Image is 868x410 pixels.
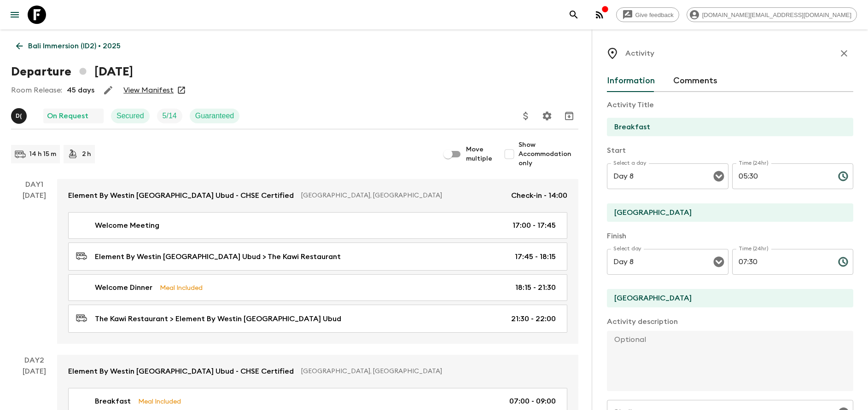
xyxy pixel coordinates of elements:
[613,159,646,167] label: Select a day
[687,7,857,22] div: [DOMAIN_NAME][EMAIL_ADDRESS][DOMAIN_NAME]
[712,170,725,183] button: Open
[11,179,57,190] p: Day 1
[68,190,294,201] p: Element By Westin [GEOGRAPHIC_DATA] Ubud - CHSE Certified
[607,145,853,156] p: Start
[117,110,144,121] p: Secured
[515,251,556,262] p: 17:45 - 18:15
[47,110,88,121] p: On Request
[82,150,91,159] p: 2 h
[68,366,294,377] p: Element By Westin [GEOGRAPHIC_DATA] Ubud - CHSE Certified
[111,109,150,123] div: Secured
[673,70,717,92] button: Comments
[511,190,567,201] p: Check-in - 14:00
[301,191,504,200] p: [GEOGRAPHIC_DATA], [GEOGRAPHIC_DATA]
[95,313,341,324] p: The Kawi Restaurant > Element By Westin [GEOGRAPHIC_DATA] Ubud
[625,48,654,59] p: Activity
[28,40,121,52] p: Bali Immersion (ID2) • 2025
[95,396,131,407] p: Breakfast
[11,108,29,124] button: D(
[607,231,853,242] p: Finish
[57,179,578,212] a: Element By Westin [GEOGRAPHIC_DATA] Ubud - CHSE Certified[GEOGRAPHIC_DATA], [GEOGRAPHIC_DATA]Chec...
[739,245,769,253] label: Time (24hr)
[538,107,556,125] button: Settings
[607,99,853,110] p: Activity Title
[513,220,556,231] p: 17:00 - 17:45
[11,63,133,81] h1: Departure [DATE]
[95,220,159,231] p: Welcome Meeting
[11,355,57,366] p: Day 2
[834,253,852,271] button: Choose time, selected time is 7:30 AM
[517,107,535,125] button: Update Price, Early Bird Discount and Costs
[68,274,567,301] a: Welcome DinnerMeal Included18:15 - 21:30
[68,243,567,271] a: Element By Westin [GEOGRAPHIC_DATA] Ubud > The Kawi Restaurant17:45 - 18:15
[515,282,556,293] p: 18:15 - 21:30
[6,6,24,24] button: menu
[739,159,769,167] label: Time (24hr)
[138,396,181,406] p: Meal Included
[23,190,46,344] div: [DATE]
[697,12,856,18] span: [DOMAIN_NAME][EMAIL_ADDRESS][DOMAIN_NAME]
[616,7,679,22] a: Give feedback
[607,118,846,136] input: E.g Hozuagawa boat tour
[123,86,174,95] a: View Manifest
[11,111,29,118] span: Dedi (Komang) Wardana
[565,6,583,24] button: search adventures
[11,85,62,96] p: Room Release:
[607,70,655,92] button: Information
[607,203,846,222] input: Start Location
[607,289,846,307] input: End Location (leave blank if same as Start)
[67,85,94,96] p: 45 days
[834,167,852,185] button: Choose time, selected time is 5:30 AM
[613,245,641,253] label: Select day
[16,112,22,120] p: D (
[560,107,578,125] button: Archive (Completed, Cancelled or Unsynced Departures only)
[630,12,679,18] span: Give feedback
[607,316,853,327] p: Activity description
[732,163,831,189] input: hh:mm
[466,145,493,163] span: Move multiple
[712,255,725,268] button: Open
[511,313,556,324] p: 21:30 - 22:00
[95,251,341,262] p: Element By Westin [GEOGRAPHIC_DATA] Ubud > The Kawi Restaurant
[160,283,203,293] p: Meal Included
[29,150,56,159] p: 14 h 15 m
[518,140,578,168] span: Show Accommodation only
[68,212,567,239] a: Welcome Meeting17:00 - 17:45
[301,367,560,376] p: [GEOGRAPHIC_DATA], [GEOGRAPHIC_DATA]
[509,396,556,407] p: 07:00 - 09:00
[11,37,126,55] a: Bali Immersion (ID2) • 2025
[163,110,177,121] p: 5 / 14
[68,305,567,333] a: The Kawi Restaurant > Element By Westin [GEOGRAPHIC_DATA] Ubud21:30 - 22:00
[157,109,182,123] div: Trip Fill
[195,110,234,121] p: Guaranteed
[732,249,831,275] input: hh:mm
[57,355,578,388] a: Element By Westin [GEOGRAPHIC_DATA] Ubud - CHSE Certified[GEOGRAPHIC_DATA], [GEOGRAPHIC_DATA]
[95,282,152,293] p: Welcome Dinner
